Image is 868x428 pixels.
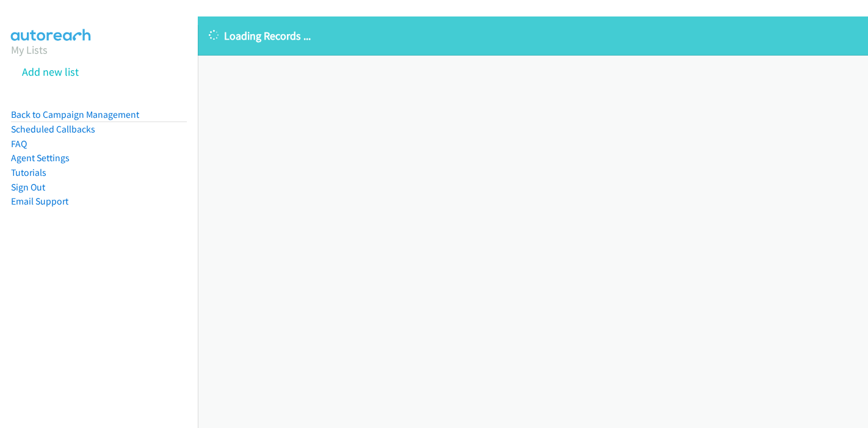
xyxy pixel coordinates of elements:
[22,65,79,79] a: Add new list
[11,152,70,164] a: Agent Settings
[209,27,857,44] p: Loading Records ...
[11,109,139,120] a: Back to Campaign Management
[11,43,48,57] a: My Lists
[11,167,46,178] a: Tutorials
[11,181,45,193] a: Sign Out
[11,123,95,135] a: Scheduled Callbacks
[11,138,27,150] a: FAQ
[11,195,68,207] a: Email Support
